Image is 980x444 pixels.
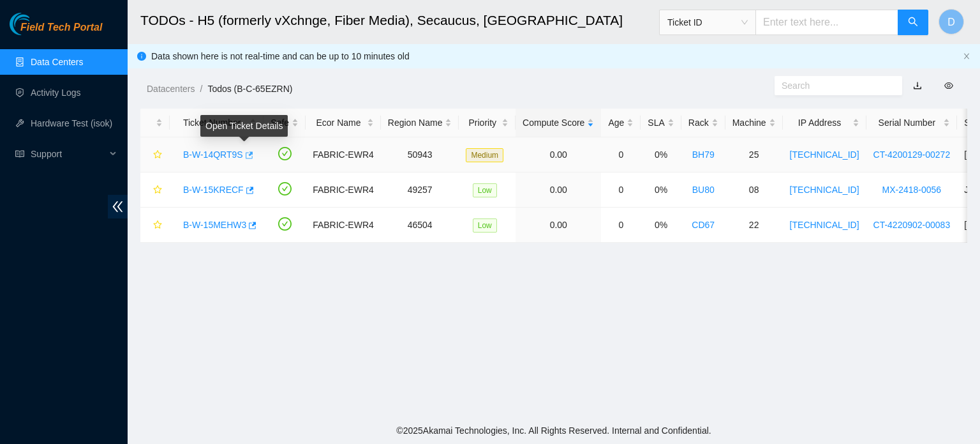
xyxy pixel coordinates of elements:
span: Support [31,141,106,167]
span: check-circle [278,182,292,195]
input: Enter text here... [755,10,898,35]
a: CD67 [692,220,715,230]
div: Open Ticket Details [200,115,288,137]
a: MX-2418-0056 [882,185,942,195]
td: 0% [641,137,681,172]
td: 22 [725,208,783,243]
td: 0 [601,172,641,208]
a: Akamai TechnologiesField Tech Portal [10,23,102,40]
td: 0% [641,172,681,208]
a: [TECHNICAL_ID] [790,149,859,160]
a: Activity Logs [31,88,81,98]
span: search [908,17,918,29]
td: 0 [601,208,641,243]
span: check-circle [278,217,292,231]
span: close [963,52,970,60]
span: star [153,220,162,231]
a: [TECHNICAL_ID] [790,185,859,195]
span: check-circle [278,147,292,160]
td: FABRIC-EWR4 [306,208,381,243]
a: CT-4220902-00083 [873,220,951,230]
span: Ticket ID [667,13,748,32]
a: Datacenters [147,84,195,94]
a: [TECHNICAL_ID] [790,220,859,230]
span: / [200,84,202,94]
a: BH79 [692,149,715,160]
button: star [147,180,163,200]
td: 25 [725,137,783,172]
span: Low [473,218,497,233]
button: D [939,9,964,34]
button: search [898,10,928,35]
a: Hardware Test (isok) [31,118,112,128]
td: FABRIC-EWR4 [306,172,381,208]
span: Field Tech Portal [20,22,102,34]
a: Todos (B-C-65EZRN) [207,84,292,94]
span: Low [473,183,497,197]
span: double-left [108,195,128,218]
td: 0% [641,208,681,243]
td: 50943 [381,137,459,172]
input: Search [782,79,885,93]
td: 0.00 [516,137,601,172]
td: 0.00 [516,172,601,208]
a: Data Centers [31,57,83,67]
span: star [153,150,162,160]
td: 49257 [381,172,459,208]
button: download [903,75,932,96]
button: close [963,52,970,61]
a: B-W-14QRT9S [183,149,243,160]
img: Akamai Technologies [10,13,64,35]
a: CT-4200129-00272 [873,149,951,160]
span: star [153,185,162,195]
span: read [15,149,24,158]
td: 0.00 [516,208,601,243]
span: D [947,14,955,30]
a: download [913,80,922,91]
button: star [147,144,163,165]
a: BU80 [692,185,715,195]
a: B-W-15MEHW3 [183,220,246,230]
button: star [147,215,163,235]
td: FABRIC-EWR4 [306,137,381,172]
span: Medium [466,148,503,162]
td: 0 [601,137,641,172]
td: 46504 [381,208,459,243]
footer: © 2025 Akamai Technologies, Inc. All Rights Reserved. Internal and Confidential. [128,417,980,444]
a: B-W-15KRECF [183,185,244,195]
span: eye [944,81,953,90]
td: 08 [725,172,783,208]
